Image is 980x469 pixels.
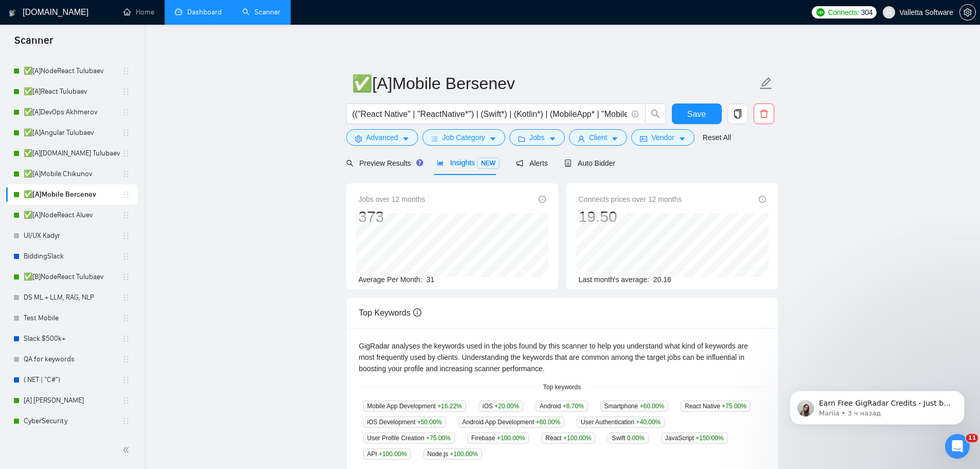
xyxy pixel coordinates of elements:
span: info-circle [759,196,766,203]
span: +75.00 % [722,403,746,410]
span: +50.00 % [417,419,442,426]
span: NEW [477,158,500,169]
button: copy [727,103,748,124]
a: setting [959,8,976,16]
span: robot [564,160,572,167]
span: Connects prices over 12 months [579,194,682,205]
span: Jobs over 12 months [359,194,425,205]
span: user [885,9,893,16]
span: Connects: [828,7,859,18]
span: setting [960,8,975,16]
span: iOS Development [363,416,446,428]
span: holder [122,335,130,343]
span: Advanced [366,132,398,143]
li: ✅[A]DevOps Akhmerov [6,102,137,123]
button: Save [672,103,722,124]
a: ✅[A][DOMAIN_NAME] Tulubaev [24,143,122,164]
span: +20.00 % [494,403,519,410]
span: Firebase [467,432,529,444]
span: holder [122,273,130,281]
a: ✅[A]Mobile Chikunov [24,164,122,184]
span: Preview Results [346,159,420,167]
li: Test Mobile [6,308,137,328]
li: ✅[A]Mobile Bersenev [6,184,137,205]
input: Scanner name... [352,71,757,96]
span: holder [122,376,130,384]
a: BiddingSlack [24,246,122,267]
span: holder [122,232,130,240]
button: delete [754,103,774,124]
span: Swift [608,432,648,444]
span: +60.00 % [536,419,560,426]
span: +16.22 % [437,403,462,410]
span: +100.00 % [497,435,525,442]
li: DS ML + LLM, RAG, NLP [6,287,137,308]
iframe: Intercom live chat [945,434,970,459]
span: Jobs [529,132,545,143]
a: DS ML + LLM, RAG, NLP [24,287,122,308]
img: upwork-logo.png [816,8,825,16]
span: Auto Bidder [564,159,615,167]
span: API [363,448,411,460]
li: ✅[A]React Tulubaev [6,81,137,102]
a: Test Mobile [24,308,122,328]
span: +60.00 % [640,403,665,410]
span: Top keywords [537,383,587,392]
span: copy [728,109,747,118]
span: +40.00 % [636,419,661,426]
span: search [646,109,665,118]
span: holder [122,190,130,199]
button: settingAdvancedcaret-down [346,129,418,146]
span: search [346,160,353,167]
a: ✅[B]NodeReact Tulubaev [24,267,122,287]
span: Node.js [423,448,482,460]
span: holder [122,314,130,322]
span: double-left [122,445,133,455]
li: ✅[B]NodeReact Tulubaev [6,267,137,287]
button: userClientcaret-down [569,129,628,146]
span: 304 [861,7,872,18]
span: Client [589,132,608,143]
button: folderJobscaret-down [509,129,565,146]
span: Scanner [6,33,61,55]
span: area-chart [437,159,444,166]
a: CyberSecurity [24,411,122,431]
span: bars [431,135,438,143]
span: +150.00 % [696,435,723,442]
span: caret-down [549,135,556,143]
li: UI/UX Kadyr [6,225,137,246]
span: user [578,135,585,143]
li: ✅[A]NodeReact Tulubaev [6,61,137,81]
span: Android [536,401,588,412]
span: Insights [437,159,500,167]
li: [A] Kotlin Chikunov [6,390,137,411]
div: GigRadar analyses the keywords used in the jobs found by this scanner to help you understand what... [359,340,765,374]
div: Tooltip anchor [415,158,424,167]
span: 31 [426,275,435,284]
span: caret-down [611,135,618,143]
button: idcardVendorcaret-down [631,129,694,146]
li: ✅[A]Angular Tulubaev [6,123,137,143]
span: Vendor [651,132,674,143]
span: idcard [640,135,647,143]
span: JavaScript [661,432,728,444]
span: holder [122,67,130,75]
div: Top Keywords [359,298,765,327]
a: ✅[A]NodeReact Tulubaev [24,61,122,81]
span: Save [687,108,706,120]
span: +100.00 % [450,450,478,458]
span: holder [122,396,130,405]
span: User Profile Creation [363,432,455,444]
span: folder [518,135,525,143]
a: Reset All [703,132,731,143]
span: +8.70 % [563,403,584,410]
span: +100.00 % [563,435,591,442]
li: ✅[A]Mobile Chikunov [6,164,137,184]
a: (.NET | "C#") [24,370,122,390]
a: ✅[A]Mobile Bersenev [24,184,122,205]
li: ✅[A]Angular.NET Tulubaev [6,143,137,164]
